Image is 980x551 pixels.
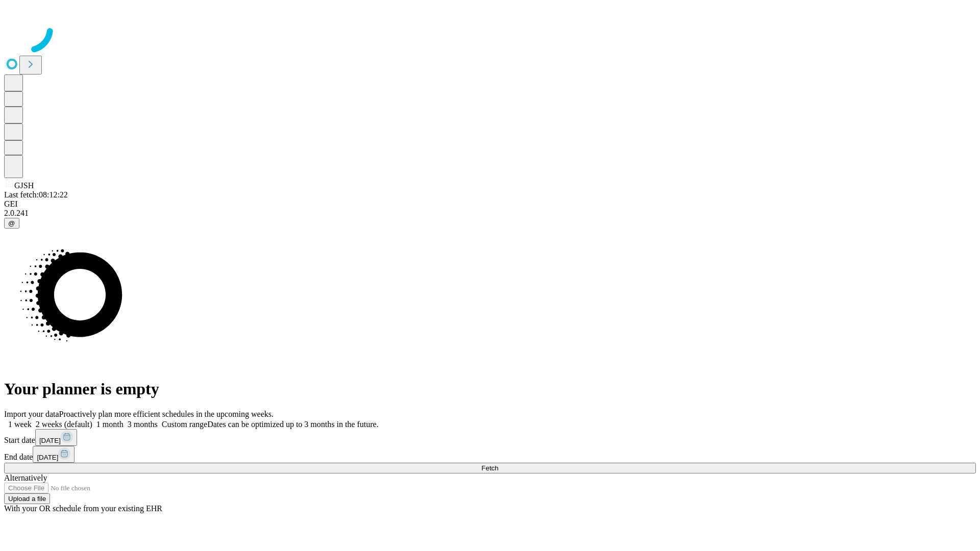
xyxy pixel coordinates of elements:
[4,199,976,209] div: GEI
[4,429,976,446] div: Start date
[96,420,124,429] span: 1 month
[207,420,378,429] span: Dates can be optimized up to 3 months in the future.
[8,420,32,429] span: 1 week
[4,463,976,473] button: Fetch
[4,410,59,418] span: Import your data
[39,437,61,444] span: [DATE]
[4,380,976,398] h1: Your planner is empty
[128,420,158,429] span: 3 months
[4,218,19,229] button: @
[37,454,58,461] span: [DATE]
[162,420,207,429] span: Custom range
[36,420,92,429] span: 2 weeks (default)
[8,219,15,227] span: @
[4,504,162,513] span: With your OR schedule from your existing EHR
[14,181,34,190] span: GJSH
[481,464,498,472] span: Fetch
[4,473,47,482] span: Alternatively
[33,446,75,463] button: [DATE]
[4,446,976,463] div: End date
[35,429,77,446] button: [DATE]
[4,190,68,199] span: Last fetch: 08:12:22
[4,209,976,218] div: 2.0.241
[59,410,274,418] span: Proactively plan more efficient schedules in the upcoming weeks.
[4,493,50,504] button: Upload a file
